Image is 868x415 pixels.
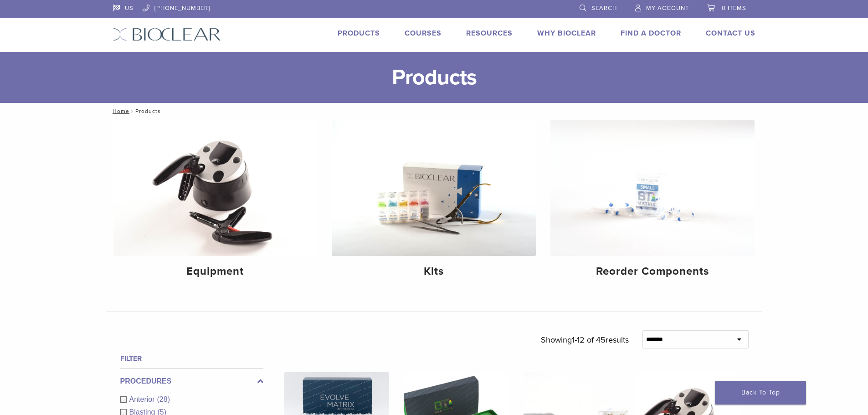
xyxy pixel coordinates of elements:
[332,120,536,286] a: Kits
[706,29,755,38] a: Contact Us
[722,5,746,12] span: 0 items
[113,28,221,41] img: Bioclear
[646,5,689,12] span: My Account
[537,29,596,38] a: Why Bioclear
[541,330,629,349] p: Showing results
[332,120,536,256] img: Kits
[120,376,263,387] label: Procedures
[113,120,318,286] a: Equipment
[120,353,263,364] h4: Filter
[591,5,617,12] span: Search
[113,120,318,256] img: Equipment
[405,29,442,38] a: Courses
[466,29,513,38] a: Resources
[129,395,157,403] span: Anterior
[558,263,747,280] h4: Reorder Components
[157,395,170,403] span: (28)
[715,381,806,405] a: Back To Top
[339,263,529,280] h4: Kits
[572,335,606,345] span: 1-12 of 45
[550,120,755,256] img: Reorder Components
[106,103,762,119] nav: Products
[338,29,380,38] a: Products
[621,29,681,38] a: Find A Doctor
[110,108,129,114] a: Home
[129,109,135,113] span: /
[550,120,755,286] a: Reorder Components
[121,263,310,280] h4: Equipment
